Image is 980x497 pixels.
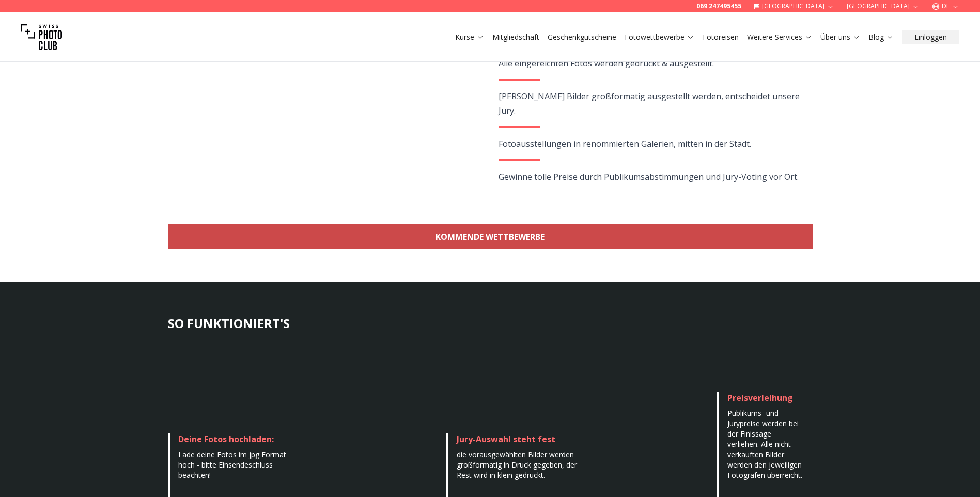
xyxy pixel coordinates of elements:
button: Einloggen [902,30,959,44]
span: Jury-Auswahl steht fest [457,433,555,445]
button: Weitere Services [743,30,816,44]
a: Weitere Services [747,32,812,42]
a: KOMMENDE WETTBEWERBE [168,224,813,249]
span: Publikums- und Jurypreise werden bei der Finissage verliehen. Alle nicht verkauften Bilder werden... [727,408,802,480]
span: Alle eingereichten Fotos werden gedruckt & ausgestellt. [499,57,714,69]
div: Lade deine Fotos im jpg Format hoch - bitte Einsendeschluss beachten! [178,449,294,480]
div: Deine Fotos hochladen: [178,433,294,445]
span: Preisverleihung [727,392,793,403]
button: Mitgliedschaft [488,30,543,44]
a: Blog [868,32,894,42]
button: Über uns [816,30,864,44]
button: Geschenkgutscheine [543,30,620,44]
button: Blog [864,30,898,44]
span: Gewinne tolle Preise durch Publikumsabstimmungen und Jury-Voting vor Ort. [499,171,799,182]
a: Mitgliedschaft [492,32,539,42]
a: Kurse [455,32,484,42]
span: [PERSON_NAME] Bilder großformatig ausgestellt werden, entscheidet unsere Jury. [499,90,800,116]
button: Fotowettbewerbe [620,30,698,44]
span: die vorausgewählten Bilder werden großformatig in Druck gegeben, der Rest wird in klein gedruckt. [457,449,577,480]
a: Fotoreisen [703,32,739,42]
h3: SO FUNKTIONIERT'S [168,315,813,332]
a: Geschenkgutscheine [548,32,616,42]
a: Über uns [820,32,860,42]
a: 069 247495455 [696,2,741,10]
img: Swiss photo club [21,17,62,58]
span: Fotoausstellungen in renommierten Galerien, mitten in der Stadt. [499,138,751,149]
button: Kurse [451,30,488,44]
button: Fotoreisen [698,30,743,44]
a: Fotowettbewerbe [625,32,694,42]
